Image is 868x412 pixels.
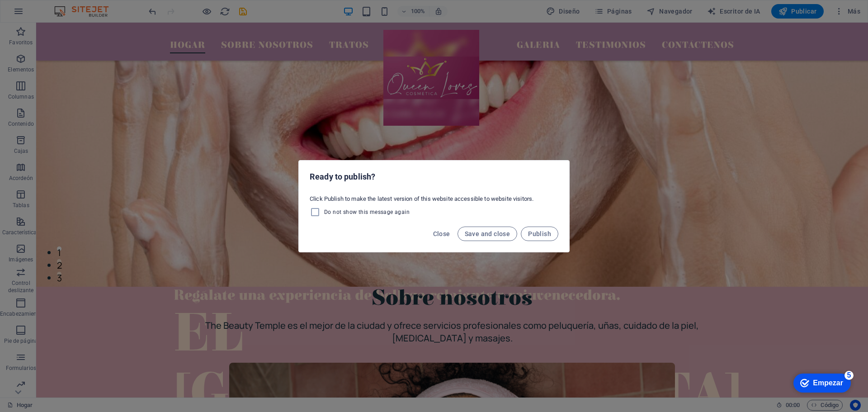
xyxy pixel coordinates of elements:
h2: Ready to publish? [310,171,558,182]
button: Close [429,227,454,241]
span: Save and close [465,230,510,237]
div: Empezar Quedan 5 elementos, 0 % completado [5,5,62,24]
span: Do not show this message again [324,208,410,216]
font: 5 [58,2,62,10]
button: Publish [521,227,558,241]
div: Click Publish to make the latest version of this website accessible to website visitors. [299,191,569,221]
font: Empezar [24,10,54,18]
span: Close [433,230,450,237]
button: Save and close [458,227,518,241]
span: Publish [528,230,551,237]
